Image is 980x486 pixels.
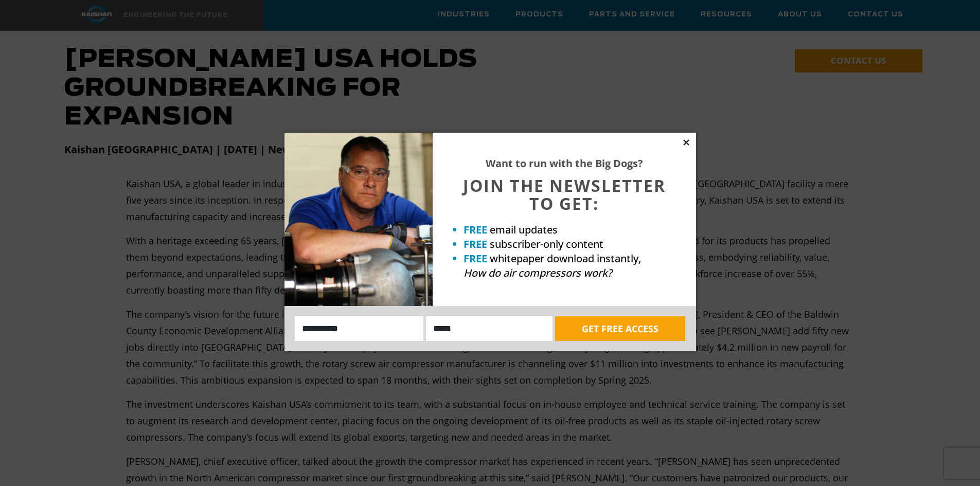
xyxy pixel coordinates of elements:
strong: Want to run with the Big Dogs? [486,156,643,170]
strong: FREE [464,237,487,251]
input: Name: [295,316,424,341]
span: subscriber-only content [490,237,603,251]
input: Email [426,316,553,341]
span: email updates [490,223,558,237]
span: JOIN THE NEWSLETTER TO GET: [463,174,666,214]
span: whitepaper download instantly, [490,251,641,265]
em: How do air compressors work? [464,266,612,280]
strong: FREE [464,251,487,265]
button: GET FREE ACCESS [555,316,685,341]
button: Close [682,138,691,147]
strong: FREE [464,223,487,237]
